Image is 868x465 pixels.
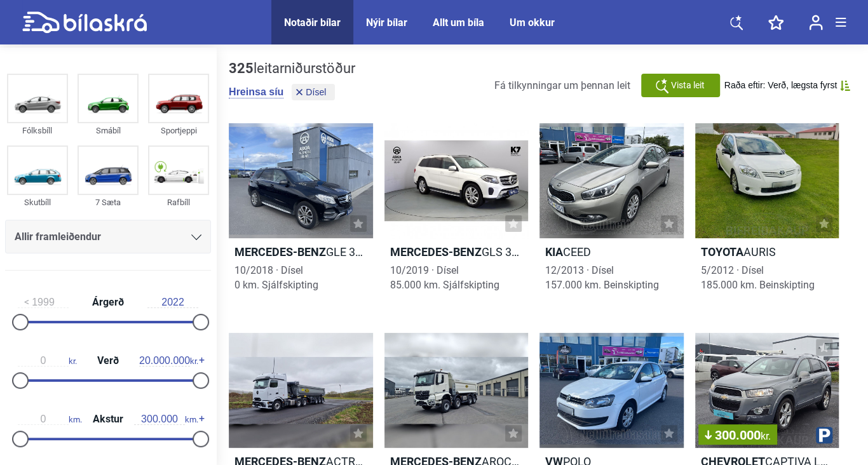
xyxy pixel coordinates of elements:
[695,123,839,307] a: ToyotaAURIS5/2012 · Dísel185.000 km. Beinskipting
[390,264,499,291] span: 10/2019 · Dísel 85.000 km. Sjálfskipting
[724,80,850,91] button: Raða eftir: Verð, lægsta fyrst
[139,355,198,367] span: kr.
[545,264,659,291] span: 12/2013 · Dísel 157.000 km. Beinskipting
[229,123,373,307] a: Mercedes-BenzGLE 350 D 4MATIC10/2018 · Dísel0 km. Sjálfskipting
[494,79,630,91] span: Fá tilkynningar um þennan leit
[539,123,684,307] a: KiaCEED12/2013 · Dísel157.000 km. Beinskipting
[148,195,209,210] div: Rafbíll
[229,86,283,98] button: Hreinsa síu
[671,79,705,92] span: Vista leit
[234,245,326,259] b: Mercedes-Benz
[78,195,139,210] div: 7 Sæta
[15,228,101,246] span: Allir framleiðendur
[695,245,839,259] h2: AURIS
[724,80,837,91] span: Raða eftir: Verð, lægsta fyrst
[510,17,555,29] a: Um okkur
[545,245,563,259] b: Kia
[809,15,823,30] img: user-login.svg
[89,297,127,307] span: Árgerð
[229,60,254,76] b: 325
[148,123,209,138] div: Sportjeppi
[539,245,684,259] h2: CEED
[18,355,77,367] span: kr.
[306,88,326,97] span: Dísel
[134,414,198,425] span: km.
[292,84,335,100] button: Dísel
[234,264,318,291] span: 10/2018 · Dísel 0 km. Sjálfskipting
[90,414,126,424] span: Akstur
[761,430,771,442] span: kr.
[284,17,341,29] a: Notaðir bílar
[229,245,373,259] h2: GLE 350 D 4MATIC
[384,123,529,307] a: Mercedes-BenzGLS 350 D 4MATIC10/2019 · Dísel85.000 km. Sjálfskipting
[78,123,139,138] div: Smábíl
[701,264,815,291] span: 5/2012 · Dísel 185.000 km. Beinskipting
[384,245,529,259] h2: GLS 350 D 4MATIC
[701,245,743,259] b: Toyota
[390,245,482,259] b: Mercedes-Benz
[7,123,68,138] div: Fólksbíll
[18,414,82,425] span: km.
[816,427,832,443] img: parking.png
[705,429,771,441] span: 300.000
[7,195,68,210] div: Skutbíll
[229,60,355,77] div: leitarniðurstöður
[366,17,407,29] a: Nýir bílar
[433,17,484,29] a: Allt um bíla
[94,356,122,366] span: Verð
